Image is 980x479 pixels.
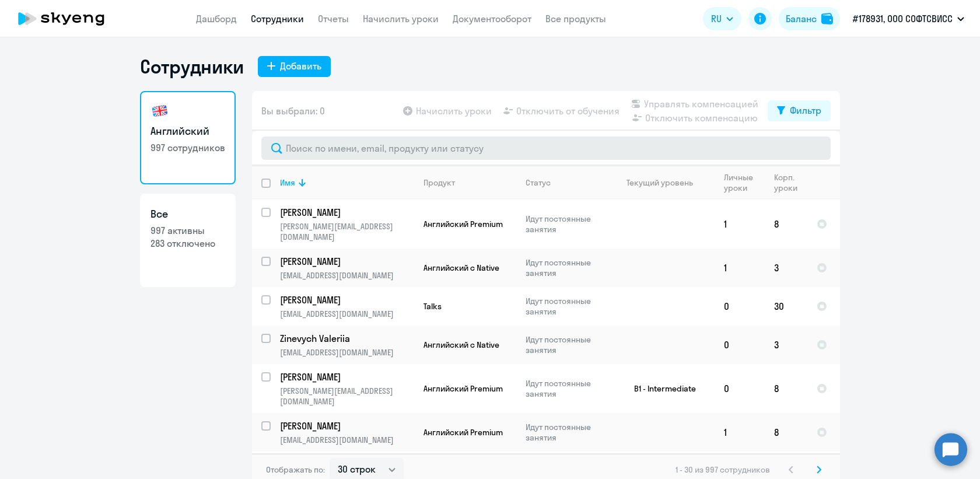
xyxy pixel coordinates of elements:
[280,332,414,345] a: Zinevych Valeriia
[280,206,412,219] p: [PERSON_NAME]
[150,237,225,250] p: 283 отключено
[765,413,807,452] td: 8
[280,435,414,445] p: [EMAIL_ADDRESS][DOMAIN_NAME]
[724,172,764,193] div: Личные уроки
[280,419,414,432] a: [PERSON_NAME]
[526,257,605,278] p: Идут постоянные занятия
[423,301,442,312] span: Talks
[768,100,831,121] button: Фильтр
[280,293,412,306] p: [PERSON_NAME]
[280,309,414,319] p: [EMAIL_ADDRESS][DOMAIN_NAME]
[606,364,715,413] td: B1 - Intermediate
[280,370,414,383] a: [PERSON_NAME]
[251,13,304,25] a: Сотрудники
[715,326,765,364] td: 0
[280,255,412,268] p: [PERSON_NAME]
[526,296,605,317] p: Идут постоянные занятия
[453,13,531,25] a: Документооборот
[423,340,499,350] span: Английский с Native
[526,334,605,355] p: Идут постоянные занятия
[765,249,807,287] td: 3
[715,249,765,287] td: 1
[715,364,765,413] td: 0
[526,177,551,188] div: Статус
[715,413,765,452] td: 1
[765,287,807,326] td: 30
[140,91,236,184] a: Английский997 сотрудников
[280,293,414,306] a: [PERSON_NAME]
[626,177,693,188] div: Текущий уровень
[615,177,714,188] div: Текущий уровень
[280,177,414,188] div: Имя
[280,332,412,345] p: Zinevych Valeriia
[150,141,225,154] p: 997 сотрудников
[261,137,831,160] input: Поиск по имени, email, продукту или статусу
[280,386,414,407] p: [PERSON_NAME][EMAIL_ADDRESS][DOMAIN_NAME]
[261,104,325,118] span: Вы выбрали: 0
[847,5,970,33] button: #178931, ООО СОФТСВИСС
[703,7,741,30] button: RU
[853,12,953,26] p: #178931, ООО СОФТСВИСС
[140,55,244,78] h1: Сотрудники
[675,464,770,475] span: 1 - 30 из 997 сотрудников
[150,224,225,237] p: 997 активны
[715,287,765,326] td: 0
[280,206,414,219] a: [PERSON_NAME]
[140,194,236,287] a: Все997 активны283 отключено
[790,103,821,117] div: Фильтр
[280,419,412,432] p: [PERSON_NAME]
[280,270,414,281] p: [EMAIL_ADDRESS][DOMAIN_NAME]
[280,370,412,383] p: [PERSON_NAME]
[280,347,414,358] p: [EMAIL_ADDRESS][DOMAIN_NAME]
[545,13,606,25] a: Все продукты
[423,177,455,188] div: Продукт
[423,427,503,438] span: Английский Premium
[280,221,414,242] p: [PERSON_NAME][EMAIL_ADDRESS][DOMAIN_NAME]
[280,59,321,73] div: Добавить
[150,102,169,120] img: english
[266,464,325,475] span: Отображать по:
[258,56,331,77] button: Добавить
[711,12,722,26] span: RU
[318,13,349,25] a: Отчеты
[786,12,817,26] div: Баланс
[423,219,503,229] span: Английский Premium
[280,177,295,188] div: Имя
[150,207,225,222] h3: Все
[779,7,840,30] button: Балансbalance
[765,326,807,364] td: 3
[526,422,605,443] p: Идут постоянные занятия
[280,255,414,268] a: [PERSON_NAME]
[526,214,605,235] p: Идут постоянные занятия
[765,364,807,413] td: 8
[526,378,605,399] p: Идут постоянные занятия
[196,13,237,25] a: Дашборд
[774,172,807,193] div: Корп. уроки
[715,200,765,249] td: 1
[423,263,499,273] span: Английский с Native
[423,383,503,394] span: Английский Premium
[821,13,833,25] img: balance
[150,124,225,139] h3: Английский
[363,13,439,25] a: Начислить уроки
[765,200,807,249] td: 8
